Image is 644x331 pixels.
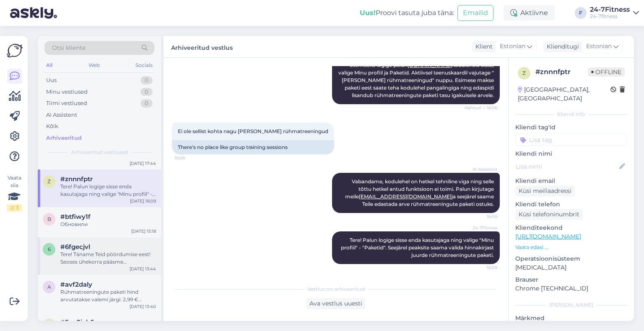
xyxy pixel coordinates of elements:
p: Klienditeekond [515,223,627,232]
span: #btfiwy1f [60,213,91,221]
img: Askly Logo [7,43,23,59]
span: 16:08 [466,213,497,220]
p: Kliendi email [515,177,627,185]
div: [DATE] 16:09 [130,198,156,204]
div: Tere! Palun logige sisse enda kasutajaga ning valige "Minu profiil" - "Paketid". Seejärel peaksit... [60,183,156,198]
div: 0 [140,99,153,108]
span: 24-7Fitness [466,225,497,231]
div: There's no place like group training sessions [172,140,334,154]
div: Kõik [46,122,58,131]
p: Kliendi telefon [515,200,627,209]
a: [EMAIL_ADDRESS][DOMAIN_NAME] [359,193,452,200]
div: [GEOGRAPHIC_DATA], [GEOGRAPHIC_DATA] [518,85,610,103]
div: Uus [46,76,57,85]
div: Ava vestlus uuesti [306,298,366,309]
div: # znnnfptr [535,67,588,77]
span: #znnnfptr [60,175,93,183]
div: All [44,60,54,71]
div: [PERSON_NAME] [515,301,627,309]
label: Arhiveeritud vestlus [171,41,233,52]
div: F [575,7,587,19]
span: Vabandame, kodulehel on hetkel tehniline viga ning selle tõttu hetkel antud funktsioon ei toimi. ... [345,178,495,207]
span: 6 [48,246,51,252]
input: Lisa nimi [516,162,618,171]
div: 24-7Fitness [590,6,630,13]
span: AI Assistent [466,166,497,172]
p: Vaata edasi ... [515,244,627,251]
div: Обновили [60,221,156,228]
div: Rühmatreeningute paketi hind arvutatakse valemi järgi: 2,99 € jagatakse 30-ga ning korrutatakse p... [60,288,156,303]
span: 16:08 [174,155,206,161]
p: [MEDICAL_DATA] [515,263,627,272]
p: Kliendi tag'id [515,123,627,132]
span: Offline [588,67,625,77]
span: #avf2daly [60,281,92,288]
div: AI Assistent [46,111,77,119]
div: [DATE] 15:18 [131,228,156,234]
span: Tere! Palun logige sisse enda kasutajaga ning valige "Minu profiil" - "Paketid". Seejärel peaksit... [341,237,495,258]
div: Vaata siia [7,174,22,212]
span: Arhiveeritud vestlused [71,149,128,156]
span: b [47,216,51,222]
div: 2 / 3 [7,204,22,212]
span: z [522,70,526,76]
button: Emailid [457,5,493,21]
div: [DATE] 13:44 [130,266,156,272]
span: Nähtud ✓ 16:06 [465,105,497,111]
span: a [47,284,51,290]
input: Lisa tag [515,133,627,146]
span: Estonian [500,42,525,51]
span: 16:09 [466,264,497,271]
div: Tere! Täname Teid pöördumise eest! Seoses ühekorra pääsme tagastamisega palume Teil meiega ühendu... [60,251,156,266]
div: Klienditugi [543,42,579,51]
div: [DATE] 17:44 [130,160,156,167]
p: Kliendi nimi [515,149,627,158]
a: [URL][DOMAIN_NAME] [515,233,581,240]
div: 24-7fitness [590,13,630,20]
span: Ei ole sellist kohta nagu [PERSON_NAME] rühmatreeningud [178,128,328,134]
span: Estonian [586,42,612,51]
div: Web [87,60,101,71]
div: Tiimi vestlused [46,99,87,108]
div: Kliendi info [515,110,627,118]
div: 0 [140,76,153,85]
span: z [47,178,51,185]
div: Klient [472,42,493,51]
div: Proovi tasuta juba täna: [360,8,454,18]
b: Uus! [360,9,376,17]
span: #5ca0iyb6 [60,318,94,326]
div: Aktiivne [504,5,555,21]
p: Märkmed [515,314,627,323]
div: Socials [134,60,154,71]
a: 24-7Fitness24-7fitness [590,6,639,20]
div: 0 [140,88,153,96]
div: Küsi telefoninumbrit [515,209,583,220]
p: Operatsioonisüsteem [515,254,627,263]
div: Minu vestlused [46,88,88,96]
p: Brauser [515,275,627,284]
div: [DATE] 13:40 [130,303,156,310]
div: Küsi meiliaadressi [515,185,575,197]
span: Otsi kliente [52,44,86,52]
div: Arhiveeritud [46,134,82,142]
span: #6fgecjvl [60,243,90,251]
p: Chrome [TECHNICAL_ID] [515,284,627,293]
span: Vestlus on arhiveeritud [307,285,365,293]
